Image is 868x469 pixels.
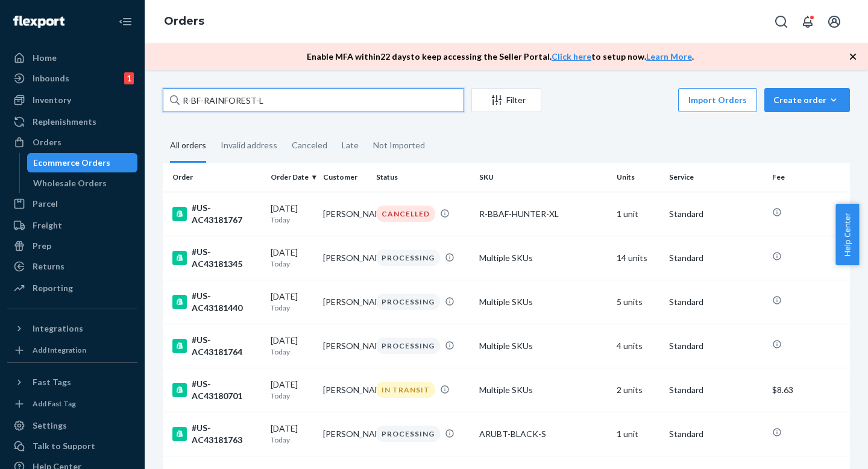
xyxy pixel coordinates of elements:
div: Inbounds [33,72,69,84]
div: PROCESSING [376,426,440,442]
div: Inventory [33,94,71,106]
div: ARUBT-BLACK-S [479,428,607,440]
div: Returns [33,260,64,272]
button: Fast Tags [7,373,137,392]
div: Wholesale Orders [33,177,107,189]
a: Add Fast Tag [7,397,137,411]
div: #US-AC43181764 [172,334,261,358]
p: Enable MFA within 22 days to keep accessing the Seller Portal. to setup now. . [307,51,694,63]
div: Settings [33,420,67,432]
div: Add Fast Tag [33,398,76,409]
td: Multiple SKUs [474,324,612,368]
a: Orders [7,133,137,152]
p: Standard [669,296,763,308]
td: [PERSON_NAME] [318,324,371,368]
td: [PERSON_NAME] [318,412,371,456]
div: Late [342,130,359,161]
div: [DATE] [271,247,313,269]
div: #US-AC43181763 [172,422,261,446]
div: [DATE] [271,423,313,445]
div: #US-AC43180701 [172,378,261,402]
div: Create order [773,94,841,106]
button: Filter [471,88,541,112]
p: Today [271,347,313,357]
td: $8.63 [767,368,850,412]
a: Freight [7,216,137,235]
td: Multiple SKUs [474,280,612,324]
button: Integrations [7,319,137,338]
div: All orders [170,130,206,163]
td: [PERSON_NAME] [318,368,371,412]
div: Fast Tags [33,376,71,388]
a: Replenishments [7,112,137,131]
td: 14 units [612,236,664,280]
a: Home [7,48,137,68]
a: Talk to Support [7,436,137,456]
div: Integrations [33,323,83,335]
div: #US-AC43181345 [172,246,261,270]
p: Today [271,215,313,225]
div: Parcel [33,198,58,210]
div: IN TRANSIT [376,382,435,398]
button: Open notifications [796,10,820,34]
input: Search orders [163,88,464,112]
div: #US-AC43181440 [172,290,261,314]
td: 1 unit [612,412,664,456]
div: Canceled [292,130,327,161]
div: #US-AC43181767 [172,202,261,226]
td: [PERSON_NAME] [318,236,371,280]
div: Prep [33,240,51,252]
th: Service [664,163,767,192]
div: Talk to Support [33,440,95,452]
button: Open Search Box [769,10,793,34]
div: [DATE] [271,203,313,225]
div: PROCESSING [376,250,440,266]
td: 1 unit [612,192,664,236]
a: Learn More [646,51,692,61]
p: Today [271,391,313,401]
p: Standard [669,208,763,220]
div: Not Imported [373,130,425,161]
td: 4 units [612,324,664,368]
div: Reporting [33,282,73,294]
div: R-BBAF-HUNTER-XL [479,208,607,220]
p: Standard [669,340,763,352]
p: Standard [669,428,763,440]
th: Status [371,163,474,192]
a: Parcel [7,194,137,213]
div: Freight [33,219,62,231]
a: Prep [7,236,137,256]
p: Today [271,259,313,269]
button: Create order [764,88,850,112]
div: PROCESSING [376,338,440,354]
div: Ecommerce Orders [33,157,110,169]
th: SKU [474,163,612,192]
td: 5 units [612,280,664,324]
a: Add Integration [7,343,137,357]
div: Invalid address [221,130,277,161]
td: [PERSON_NAME] [318,192,371,236]
a: Inventory [7,90,137,110]
button: Open account menu [822,10,846,34]
p: Standard [669,384,763,396]
td: [PERSON_NAME] [318,280,371,324]
button: Help Center [835,204,859,265]
th: Order Date [266,163,318,192]
p: Today [271,303,313,313]
a: Inbounds1 [7,69,137,88]
div: Customer [323,172,366,182]
td: Multiple SKUs [474,368,612,412]
div: Home [33,52,57,64]
td: 2 units [612,368,664,412]
div: Filter [472,94,541,106]
td: Multiple SKUs [474,236,612,280]
p: Standard [669,252,763,264]
th: Fee [767,163,850,192]
a: Ecommerce Orders [27,153,138,172]
div: CANCELLED [376,206,435,222]
a: Settings [7,416,137,435]
div: [DATE] [271,335,313,357]
a: Wholesale Orders [27,174,138,193]
button: Import Orders [678,88,757,112]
